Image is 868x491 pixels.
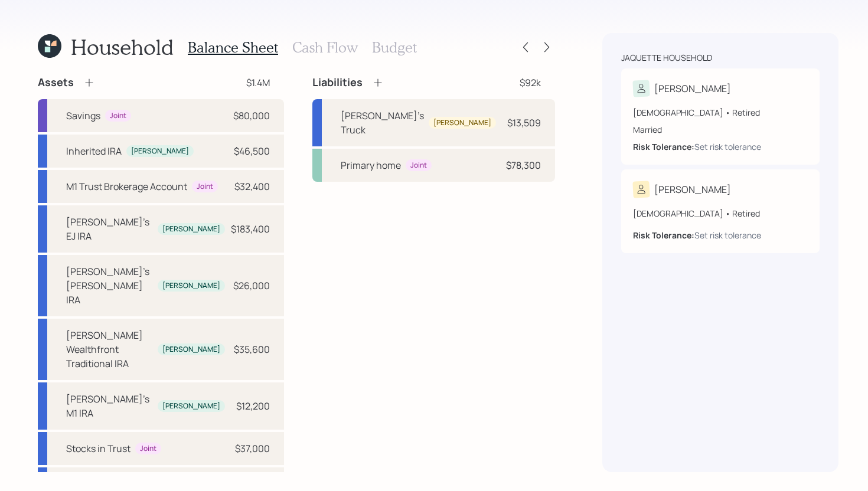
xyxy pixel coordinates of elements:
div: Inherited IRA [66,144,122,158]
div: $92k [520,76,541,90]
b: Risk Tolerance: [633,141,694,152]
h4: Assets [38,76,74,89]
div: [PERSON_NAME] [433,118,491,128]
div: Joint [140,444,156,454]
div: [PERSON_NAME] [654,81,731,96]
div: Savings [66,109,100,123]
div: Primary home [341,158,401,172]
div: $183,400 [231,222,270,236]
div: $78,300 [506,158,541,172]
h3: Balance Sheet [188,39,278,56]
div: [PERSON_NAME] [162,281,220,291]
div: [PERSON_NAME]'s EJ IRA [66,215,153,243]
div: [PERSON_NAME] Wealthfront Traditional IRA [66,328,153,371]
div: $35,600 [234,342,270,356]
div: M1 Trust Brokerage Account [66,179,187,194]
h3: Budget [372,39,417,56]
div: $1.4M [246,76,270,90]
div: $80,000 [233,109,270,123]
div: $46,500 [234,144,270,158]
h1: Household [71,34,174,60]
div: [PERSON_NAME] [131,146,189,156]
div: Joint [197,182,213,192]
div: $13,509 [507,116,541,130]
div: [DEMOGRAPHIC_DATA] • Retired [633,207,808,220]
div: Joint [110,111,126,121]
div: [PERSON_NAME] [654,182,731,197]
div: Joint [410,161,427,171]
div: [DEMOGRAPHIC_DATA] • Retired [633,106,808,119]
div: $12,200 [236,399,270,413]
div: Set risk tolerance [694,140,761,153]
div: $32,400 [234,179,270,194]
div: $26,000 [233,279,270,293]
div: [PERSON_NAME]'s M1 IRA [66,392,153,420]
div: [PERSON_NAME] [162,401,220,411]
div: [PERSON_NAME]'s [PERSON_NAME] IRA [66,264,153,307]
div: [PERSON_NAME]'s Truck [341,109,424,137]
div: Set risk tolerance [694,229,761,241]
div: [PERSON_NAME] [162,224,220,234]
div: $37,000 [235,441,270,456]
div: Married [633,123,808,136]
h3: Cash Flow [292,39,358,56]
b: Risk Tolerance: [633,230,694,241]
div: [PERSON_NAME] [162,345,220,355]
div: Stocks in Trust [66,441,130,456]
div: Jaquette household [621,52,712,64]
h4: Liabilities [312,76,363,89]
